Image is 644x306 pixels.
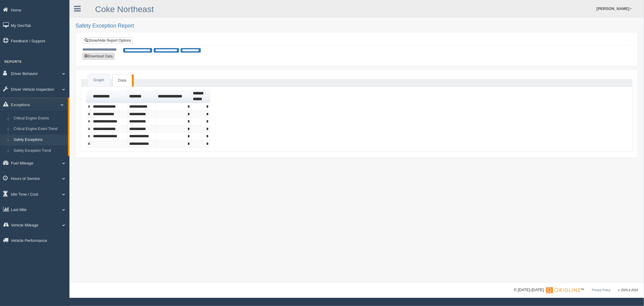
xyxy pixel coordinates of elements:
[92,90,128,103] th: Sort column
[128,90,157,103] th: Sort column
[592,288,610,292] a: Privacy Policy
[618,288,638,292] span: v. 2025.4.2019
[546,287,580,293] img: Gridline
[191,90,210,103] th: Sort column
[11,124,68,135] a: Critical Engine Event Trend
[11,135,68,145] a: Safety Exceptions
[156,90,191,103] th: Sort column
[82,53,114,60] button: Download Data
[514,287,638,293] div: © [DATE]-[DATE] - ™
[11,113,68,124] a: Critical Engine Events
[113,74,132,87] a: Data
[75,23,638,29] h2: Safety Exception Report
[83,37,133,44] a: Show/Hide Report Options
[11,145,68,156] a: Safety Exception Trend
[95,5,154,14] a: Coke Northeast
[88,74,110,86] a: Graph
